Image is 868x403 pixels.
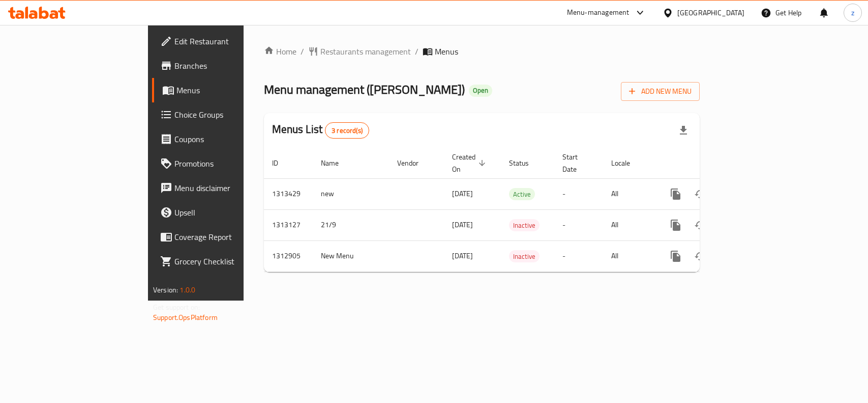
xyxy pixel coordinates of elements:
div: [GEOGRAPHIC_DATA] [677,7,744,18]
span: Add New Menu [629,85,692,98]
span: Coverage Report [174,231,285,243]
a: Menus [152,78,293,102]
div: Inactive [509,219,540,231]
span: Menus [435,45,458,58]
button: more [664,182,688,206]
span: Version: [153,283,178,297]
li: / [301,45,304,58]
span: Status [509,157,542,169]
td: - [554,209,603,240]
span: Name [321,157,352,169]
td: 21/9 [313,209,389,240]
a: Coverage Report [152,225,293,249]
span: ID [272,157,291,169]
span: Branches [174,60,285,72]
span: Open [469,86,492,95]
span: Menus [176,84,285,96]
div: Menu-management [567,7,630,19]
button: Change Status [688,213,712,237]
a: Restaurants management [308,45,411,58]
button: Change Status [688,244,712,268]
table: enhanced table [264,148,769,272]
span: [DATE] [452,218,473,231]
td: new [313,178,389,209]
span: Choice Groups [174,109,285,121]
span: Created On [452,151,489,175]
li: / [415,45,418,58]
td: All [603,240,655,272]
div: Total records count [325,122,369,139]
span: Vendor [397,157,432,169]
span: Start Date [562,151,591,175]
td: - [554,178,603,209]
span: Inactive [509,251,540,262]
span: Restaurants management [320,45,411,58]
h2: Menus List [272,122,369,139]
span: Inactive [509,220,540,231]
a: Coupons [152,127,293,151]
button: more [664,244,688,268]
span: Menu disclaimer [174,182,285,194]
span: [DATE] [452,249,473,262]
button: more [664,213,688,237]
a: Choice Groups [152,102,293,127]
nav: breadcrumb [264,45,700,58]
span: z [851,7,854,18]
a: Support.OpsPlatform [153,311,218,324]
a: Branches [152,53,293,78]
button: Change Status [688,182,712,206]
div: Export file [671,118,696,143]
span: Locale [611,157,643,169]
a: Edit Restaurant [152,29,293,53]
div: Open [469,85,492,97]
th: Actions [655,148,769,179]
span: Coupons [174,133,285,145]
span: Get support on: [153,301,200,314]
td: All [603,209,655,240]
span: Upsell [174,206,285,219]
a: Promotions [152,151,293,176]
a: Menu disclaimer [152,176,293,200]
span: Active [509,189,535,200]
span: Grocery Checklist [174,255,285,267]
span: [DATE] [452,187,473,200]
td: All [603,178,655,209]
span: Promotions [174,157,285,170]
a: Upsell [152,200,293,225]
span: Menu management ( [PERSON_NAME] ) [264,78,465,101]
td: New Menu [313,240,389,272]
span: 3 record(s) [325,126,369,136]
td: - [554,240,603,272]
span: 1.0.0 [179,283,195,297]
span: Edit Restaurant [174,35,285,47]
button: Add New Menu [621,82,700,101]
a: Grocery Checklist [152,249,293,274]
